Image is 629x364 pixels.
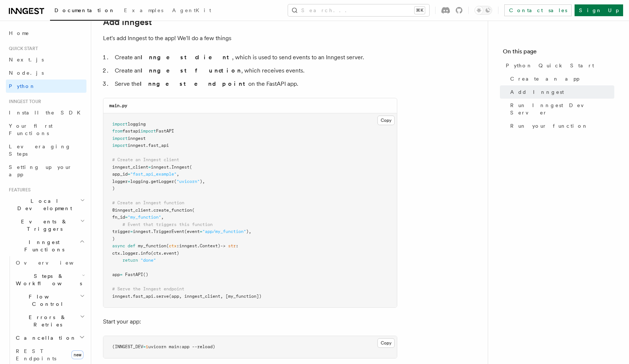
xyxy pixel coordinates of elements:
span: Events & Triggers [6,218,80,233]
button: Cancellation [13,331,86,344]
span: # Event that triggers this function [122,222,213,227]
a: Add Inngest [103,17,152,27]
span: from [112,128,122,134]
span: import [112,121,128,127]
span: ( [166,243,169,248]
span: = [128,179,130,184]
a: Install the SDK [6,106,86,119]
button: Inngest Functions [6,236,86,256]
a: Python [6,79,86,93]
span: logger [122,251,138,256]
span: Inngest [171,165,189,170]
span: . [151,208,153,213]
button: Steps & Workflows [13,269,86,290]
span: , [161,215,164,220]
span: Context) [200,243,220,248]
span: Inngest tour [6,99,41,105]
span: Next.js [9,57,44,63]
span: logging [128,121,146,127]
span: = [120,272,122,277]
span: Examples [124,7,163,13]
kbd: ⌘K [415,7,425,14]
span: (INNGEST_DEV [112,344,143,349]
span: inngest [128,143,146,148]
span: Local Development [6,197,80,212]
span: "fast_api_example" [130,172,177,177]
span: "app/my_function" [202,229,246,234]
span: FastAPI [156,128,174,134]
button: Copy [377,338,395,348]
span: Documentation [54,7,115,13]
span: info [141,251,151,256]
span: my_function [138,243,166,248]
span: Features [6,187,31,193]
span: 1 [146,344,148,349]
a: Create an app [507,72,614,85]
span: ), [200,179,205,184]
a: Node.js [6,66,86,79]
span: Python [9,83,36,89]
span: import [141,128,156,134]
span: Python Quick Start [506,62,594,69]
span: inngest_client [112,165,148,170]
span: Flow Control [13,293,80,308]
span: inngest [179,243,197,248]
span: = [200,229,202,234]
span: trigger [112,229,130,234]
span: str [228,243,236,248]
li: Create an , which is used to send events to an Inngest server. [113,52,397,63]
span: Run Inngest Dev Server [510,102,614,116]
code: main.py [109,103,127,108]
span: Run your function [510,122,588,130]
span: Node.js [9,70,44,76]
span: ) [112,186,115,191]
span: = [125,215,128,220]
span: . [197,243,200,248]
strong: Inngest function [141,67,241,74]
a: Your first Functions [6,119,86,140]
span: Create an app [510,75,579,82]
a: Python Quick Start [503,59,614,72]
span: = [143,344,146,349]
span: inngest [112,294,130,299]
span: Overview [16,260,92,266]
li: Serve the on the FastAPI app. [113,79,397,89]
span: , [177,172,179,177]
span: ) [112,236,115,241]
span: Home [9,29,29,37]
span: = [130,229,133,234]
span: "my_function" [128,215,161,220]
span: import [112,136,128,141]
span: inngest [151,165,169,170]
span: fn_id [112,215,125,220]
a: AgentKit [168,2,216,20]
li: Create an , which receives events. [113,66,397,76]
strong: Inngest endpoint [140,80,248,87]
span: logger [112,179,128,184]
span: . [153,294,156,299]
span: ( [174,179,177,184]
span: : [177,243,179,248]
span: . [169,165,171,170]
span: import [112,143,128,148]
span: Cancellation [13,334,77,342]
span: async [112,243,125,248]
p: Start your app: [103,317,397,327]
span: FastAPI [125,272,143,277]
span: (event [184,229,200,234]
span: ( [189,165,192,170]
a: Run your function [507,119,614,132]
span: . [138,251,141,256]
span: Add Inngest [510,88,564,96]
span: . [130,294,133,299]
button: Copy [377,116,395,125]
span: -> [220,243,225,248]
p: Let's add Inngest to the app! We'll do a few things [103,33,397,43]
a: Home [6,26,86,40]
a: Add Inngest [507,85,614,99]
span: . [120,251,122,256]
span: TriggerEvent [153,229,184,234]
span: = [128,172,130,177]
span: fastapi [122,128,141,134]
span: "done" [141,258,156,263]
